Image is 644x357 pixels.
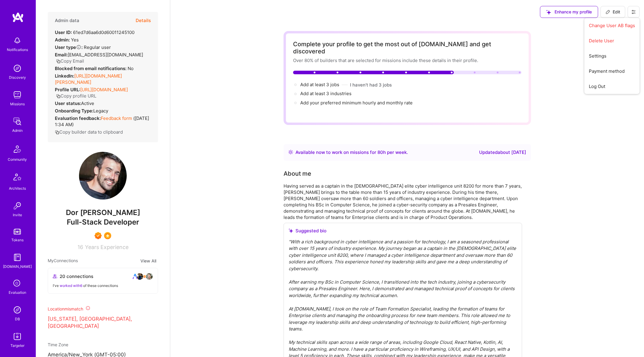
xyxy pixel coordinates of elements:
[55,73,74,79] strong: LinkedIn:
[56,93,96,99] button: Copy profile URL
[60,283,82,288] span: worked with 6
[10,101,25,107] div: Missions
[289,228,293,233] i: icon SuggestedTeams
[55,29,134,35] div: 61ed7d6aa6d0d60011245100
[584,18,640,33] button: Change User AB flags
[55,129,123,135] button: Copy builder data to clipboard
[48,342,68,347] span: Time Zone
[48,306,158,312] div: Location mismatch
[293,57,521,64] div: Over 80% of builders that are selected for missions include these details in their profile.
[584,33,640,48] button: Delete User
[289,228,517,234] div: Suggested bio
[350,82,392,88] button: I haven't had 3 jobs
[295,149,408,156] div: Available now to work on missions for h per week .
[55,87,80,92] strong: Profile URL:
[67,218,139,226] span: Full-Stack Developer
[55,115,101,121] strong: Evaluation feedback:
[584,48,640,64] button: Settings
[131,273,139,280] img: avatar
[136,273,143,280] img: avatar
[11,304,23,316] img: Admin Search
[10,171,24,185] img: Architects
[55,44,83,50] strong: User type :
[284,183,522,220] div: Having served as a captain in the [DEMOGRAPHIC_DATA] elite cyber intelligence unit 8200 for more ...
[80,87,128,92] a: [URL][DOMAIN_NAME]
[101,115,132,121] a: Feedback form
[606,9,620,15] span: Edit
[11,200,23,212] img: Invite
[13,212,22,218] div: Invite
[11,237,24,243] div: Tokens
[293,41,521,55] div: Complete your profile to get the most out of [DOMAIN_NAME] and get discovered
[48,257,78,264] span: My Connections
[56,59,61,64] i: icon Copy
[546,10,551,15] i: icon SuggestedTeams
[81,101,94,106] span: Active
[55,18,79,23] h4: Admin data
[55,37,70,43] strong: Admin:
[7,47,28,53] div: Notifications
[141,273,148,280] img: avatar
[55,101,81,106] strong: User status:
[9,74,26,81] div: Discovery
[56,58,84,64] button: Copy Email
[55,130,59,135] i: icon Copy
[146,273,153,280] img: avatar
[584,64,640,79] button: Payment method
[14,229,21,234] img: tokens
[93,108,108,114] span: legacy
[55,73,122,85] a: [URL][DOMAIN_NAME][PERSON_NAME]
[55,44,111,50] div: Regular user
[95,232,102,239] img: Exceptional A.Teamer
[55,108,93,114] strong: Onboarding Type:
[284,169,311,178] div: About me
[56,94,61,98] i: icon Copy
[68,52,143,58] span: [EMAIL_ADDRESS][DOMAIN_NAME]
[85,244,129,250] span: Years Experience
[53,282,153,289] div: I've of these connections
[584,79,640,94] button: Log Out
[300,82,339,87] span: Add at least 3 jobs
[3,263,32,270] div: [DOMAIN_NAME]
[48,316,158,330] p: [US_STATE], [GEOGRAPHIC_DATA], [GEOGRAPHIC_DATA]
[15,316,20,322] div: DB
[12,278,23,289] i: icon SelectionTeam
[8,156,27,163] div: Community
[79,152,127,200] img: User Avatar
[12,12,24,23] img: logo
[53,274,57,279] i: icon Collaborator
[48,268,158,294] button: 20 connectionsavataravataravataravatarI've worked with6 of these connections
[136,12,151,29] button: Details
[55,30,72,35] strong: User ID:
[139,257,158,264] button: View All
[76,44,81,50] i: Help
[9,185,26,191] div: Architects
[55,115,151,128] div: ( [DATE] 1:34 AM )
[9,289,26,296] div: Evaluation
[55,37,79,43] div: Yes
[10,342,24,349] div: Targeter
[55,65,134,72] div: No
[11,62,23,74] img: discovery
[377,149,383,155] span: 80
[11,115,23,127] img: admin teamwork
[104,232,111,239] img: SelectionTeam
[60,273,93,279] span: 20 connections
[55,52,68,58] strong: Email:
[540,6,598,18] button: Enhance my profile
[546,9,592,15] span: Enhance my profile
[600,6,625,18] button: Edit
[479,149,526,156] div: Updated about [DATE]
[288,150,293,154] img: Availability
[78,244,83,250] span: 16
[10,142,24,156] img: Community
[300,91,352,96] span: Add at least 3 industries
[55,66,128,71] strong: Blocked from email notifications:
[12,127,23,134] div: Admin
[11,251,23,263] img: guide book
[48,208,158,217] span: Dor [PERSON_NAME]
[11,89,23,101] img: teamwork
[300,100,413,106] span: Add your preferred minimum hourly and monthly rate
[11,35,23,47] img: bell
[11,330,23,342] img: Skill Targeter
